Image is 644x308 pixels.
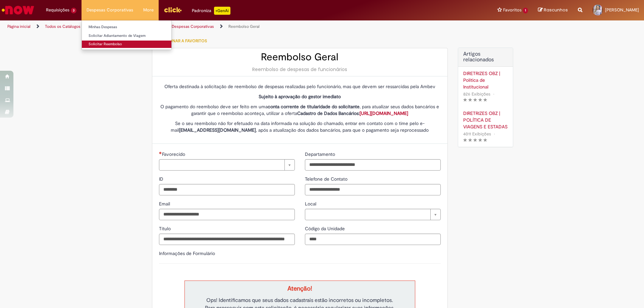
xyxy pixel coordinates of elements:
[5,20,424,33] ul: Trilhas de página
[492,129,496,138] span: •
[492,89,496,99] span: •
[228,24,260,29] a: Reembolso Geral
[538,7,568,13] a: Rascunhos
[159,201,171,207] span: Email
[45,24,80,29] a: Todos os Catálogos
[82,23,171,31] a: Minhas Despesas
[305,159,441,171] input: Departamento
[82,41,171,48] a: Solicitar Reembolso
[159,120,441,133] p: Se o seu reembolso não for efetuado na data informada na solução do chamado, entrar em contato co...
[523,8,528,13] span: 1
[46,7,69,13] span: Requisições
[463,110,508,130] a: DIRETRIZES OBZ | POLÍTICA DE VIAGENS E ESTADAS
[305,234,441,245] input: Código da Unidade
[287,285,312,293] strong: Atenção!
[143,7,154,13] span: More
[159,66,441,73] div: Reembolso de despesas de funcionários
[159,159,295,171] a: Limpar campo Favorecido
[162,151,186,157] span: Necessários - Favorecido
[463,131,491,137] span: 4011 Exibições
[1,3,35,17] img: ServiceNow
[259,94,341,100] strong: Sujeito à aprovação do gestor imediato
[87,7,133,13] span: Despesas Corporativas
[214,7,230,15] p: +GenAi
[82,32,171,40] a: Solicitar Adiantamento de Viagem
[305,176,349,182] span: Telefone de Contato
[305,209,441,220] a: Limpar campo Local
[159,234,295,245] input: Título
[544,7,568,13] span: Rascunhos
[159,209,295,220] input: Email
[192,7,230,15] div: Padroniza
[159,38,207,44] span: Adicionar a Favoritos
[172,24,214,29] a: Despesas Corporativas
[360,110,408,116] a: [URL][DOMAIN_NAME]
[305,184,441,195] input: Telefone de Contato
[82,20,172,50] ul: Despesas Corporativas
[463,91,490,97] span: 826 Exibições
[7,24,31,29] a: Página inicial
[503,7,522,13] span: Favoritos
[605,7,639,13] span: [PERSON_NAME]
[297,110,408,116] strong: Cadastro de Dados Bancários:
[206,297,393,304] span: Ops! Identificamos que seus dados cadastrais estão incorretos ou incompletos.
[159,250,215,256] label: Informações de Formulário
[159,103,441,117] p: O pagamento do reembolso deve ser feito em uma , para atualizar seus dados bancários e garantir q...
[305,226,346,232] span: Código da Unidade
[305,201,318,207] span: Local
[305,151,336,157] span: Departamento
[152,34,211,48] button: Adicionar a Favoritos
[179,127,256,133] strong: [EMAIL_ADDRESS][DOMAIN_NAME]
[164,5,182,15] img: click_logo_yellow_360x200.png
[159,184,295,195] input: ID
[268,104,360,110] strong: conta corrente de titularidade do solicitante
[71,8,76,13] span: 3
[463,70,508,90] a: DIRETRIZES OBZ | Política de Institucional
[463,51,508,63] h3: Artigos relacionados
[159,52,441,63] h2: Reembolso Geral
[159,83,441,90] p: Oferta destinada à solicitação de reembolso de despesas realizadas pelo funcionário, mas que deve...
[159,151,162,154] span: Necessários
[159,226,172,232] span: Título
[159,176,165,182] span: ID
